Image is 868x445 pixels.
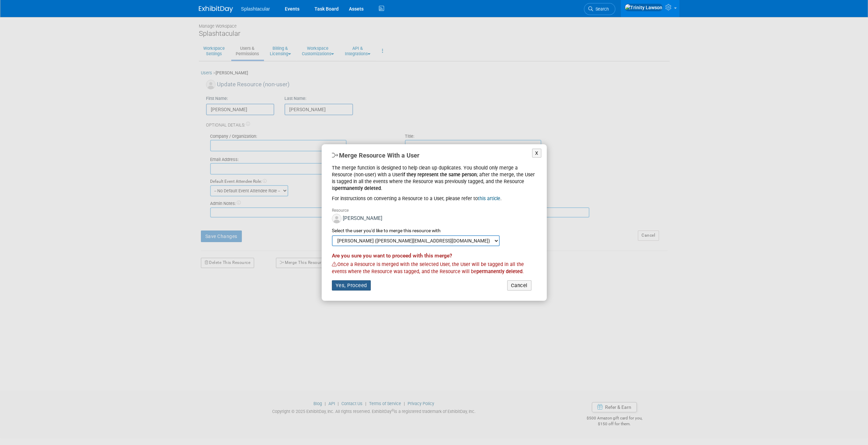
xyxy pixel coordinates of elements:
[593,6,609,12] span: Search
[332,165,536,202] div: The merge function is designed to help clean up duplicates. You should only merge a Resource (non...
[332,280,371,291] button: Yes, Proceed
[478,196,500,201] a: this article
[332,195,536,202] div: For instructions on converting a Resource to a User, please refer to .
[332,227,536,234] div: Select the user you'd like to merge this resource with
[335,186,381,191] span: permanently deleted
[241,6,270,12] span: Splashtacular
[199,6,233,13] img: ExhibitDay
[402,172,477,177] span: if they represent the same person
[332,214,536,226] div: [PERSON_NAME]
[332,214,341,223] img: Associate-Profile-5.png
[532,149,542,158] button: X
[624,4,663,11] img: Trinity Lawson
[332,151,536,160] div: Merge Resource With a User
[507,280,531,291] button: Cancel
[332,261,536,275] div: Once a Resource is merged with the selected User, the User will be tagged in all the events where...
[584,3,615,15] a: Search
[332,252,536,259] div: Are you sure you want to proceed with this merge?
[476,269,523,275] span: permanently deleted
[332,208,536,213] div: Resource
